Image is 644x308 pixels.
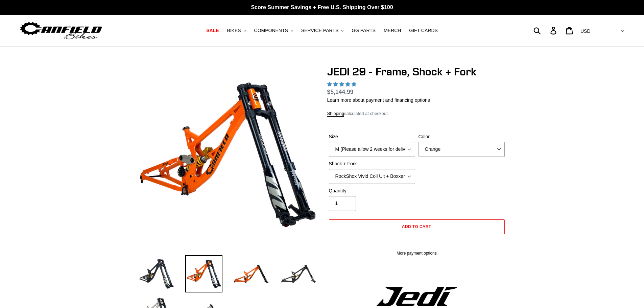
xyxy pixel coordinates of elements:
[227,28,241,33] span: BIKES
[419,133,505,140] label: Color
[406,26,441,35] a: GIFT CARDS
[280,255,317,292] img: Load image into Gallery viewer, JEDI 29 - Frame, Shock + Fork
[380,26,404,35] a: MERCH
[327,111,344,117] a: Shipping
[223,26,249,35] button: BIKES
[409,28,438,33] span: GIFT CARDS
[301,28,338,33] span: SERVICE PARTS
[327,65,506,78] h1: JEDI 29 - Frame, Shock + Fork
[329,219,505,234] button: Add to cart
[384,28,401,33] span: MERCH
[327,89,354,95] span: $5,144.99
[206,28,219,33] span: SALE
[19,20,103,41] img: Canfield Bikes
[352,28,376,33] span: GG PARTS
[203,26,222,35] a: SALE
[327,110,506,117] div: calculated at checkout.
[185,255,222,292] img: Load image into Gallery viewer, JEDI 29 - Frame, Shock + Fork
[251,26,296,35] button: COMPONENTS
[327,81,358,87] span: 5.00 stars
[233,255,270,292] img: Load image into Gallery viewer, JEDI 29 - Frame, Shock + Fork
[327,97,430,103] a: Learn more about payment and financing options
[139,67,316,243] img: JEDI 29 - Frame, Shock + Fork
[254,28,288,33] span: COMPONENTS
[537,23,554,38] input: Search
[402,224,431,229] span: Add to cart
[329,250,505,256] a: More payment options
[329,160,415,167] label: Shock + Fork
[138,255,175,292] img: Load image into Gallery viewer, JEDI 29 - Frame, Shock + Fork
[329,133,415,140] label: Size
[298,26,347,35] button: SERVICE PARTS
[329,187,415,194] label: Quantity
[348,26,379,35] a: GG PARTS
